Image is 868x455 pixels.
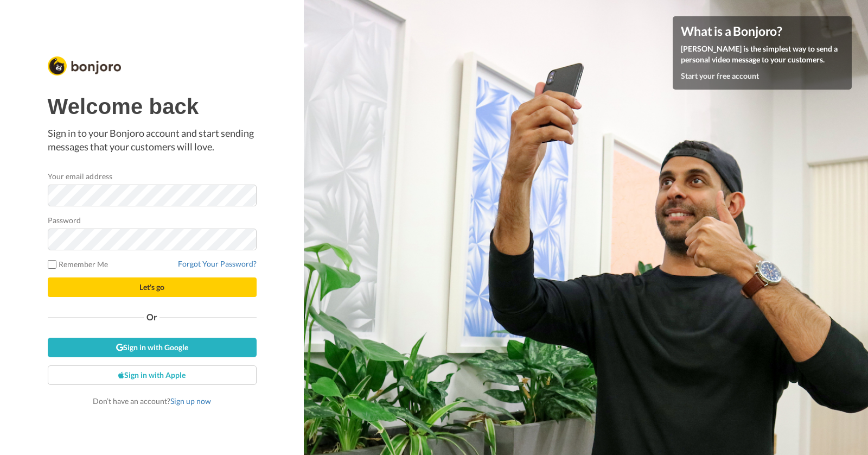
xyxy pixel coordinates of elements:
a: Forgot Your Password? [178,259,257,268]
label: Remember Me [48,258,108,270]
label: Password [48,214,81,226]
a: Sign in with Google [48,338,257,357]
input: Remember Me [48,260,56,269]
h4: What is a Bonjoro? [681,24,844,38]
a: Sign up now [170,396,211,406]
a: Start your free account [681,71,759,80]
h1: Welcome back [48,94,257,118]
button: Let's go [48,277,257,297]
a: Sign in with Apple [48,365,257,385]
label: Your email address [48,170,112,182]
span: Or [144,313,159,321]
p: Sign in to your Bonjoro account and start sending messages that your customers will love. [48,127,257,154]
span: Let's go [139,282,164,292]
span: Don’t have an account? [93,396,211,406]
p: [PERSON_NAME] is the simplest way to send a personal video message to your customers. [681,43,844,65]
